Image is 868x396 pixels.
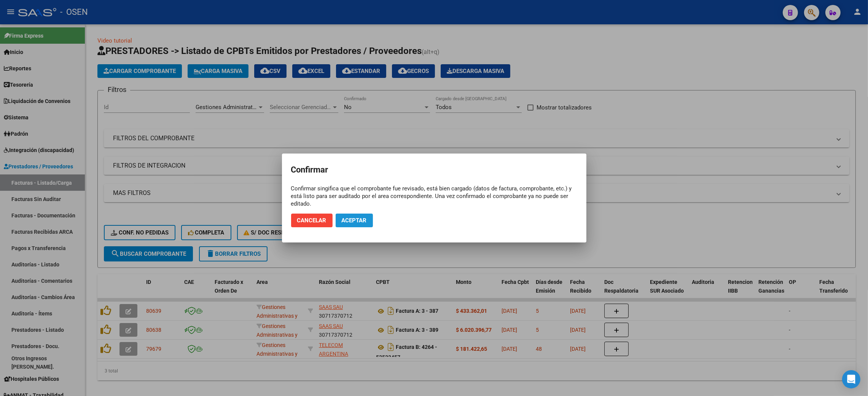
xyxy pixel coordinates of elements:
span: Cancelar [297,217,326,224]
button: Aceptar [336,214,373,227]
button: Cancelar [291,214,333,227]
h2: Confirmar [291,163,577,177]
div: Open Intercom Messenger [842,370,860,388]
span: Aceptar [342,217,367,224]
div: Confirmar singifica que el comprobante fue revisado, está bien cargado (datos de factura, comprob... [291,185,577,208]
